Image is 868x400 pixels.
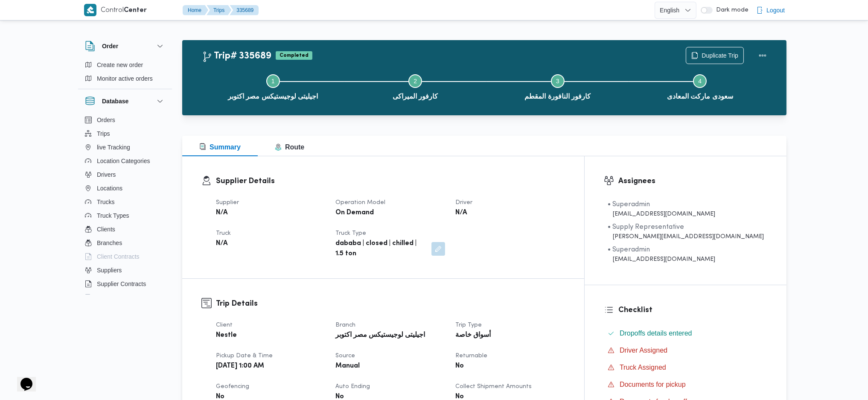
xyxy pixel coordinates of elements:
[280,53,309,58] b: Completed
[604,361,767,374] button: Truck Assigned
[604,344,767,357] button: Driver Assigned
[629,64,772,108] button: سعودى ماركت المعادى
[97,292,118,303] span: Devices
[620,380,686,390] span: Documents for pickup
[608,222,764,241] span: • Supply Representative mohamed.sabry@illa.com.eg
[766,5,785,15] span: Logout
[202,51,271,62] h2: Trip# 335689
[82,236,169,250] button: Branches
[82,250,169,263] button: Client Contracts
[97,238,122,248] span: Branches
[335,208,374,218] b: On Demand
[78,58,172,89] div: Order
[97,142,130,152] span: live Tracking
[228,91,318,102] span: اجيليتى لوجيستيكس مصر اكتوبر
[620,364,666,371] span: Truck Assigned
[82,154,169,168] button: Location Categories
[216,361,264,371] b: [DATE] 1:00 AM
[344,64,487,108] button: كارفور الميراكى
[608,199,715,219] span: • Superadmin karim.ragab@illa.com.eg
[82,113,169,127] button: Orders
[84,4,96,16] img: X8yXhbKr1z7QwAAAABJRU5ErkJggg==
[713,7,749,14] span: Dark mode
[393,91,438,102] span: كارفور الميراكى
[608,245,715,255] div: • Superadmin
[608,255,715,264] div: [EMAIL_ADDRESS][DOMAIN_NAME]
[207,5,231,15] button: Trips
[335,384,370,389] span: Auto Ending
[85,96,165,106] button: Database
[97,265,122,275] span: Suppliers
[455,330,491,341] b: أسواق خاصة
[608,210,715,219] div: [EMAIL_ADDRESS][DOMAIN_NAME]
[82,195,169,209] button: Trucks
[216,200,239,205] span: Supplier
[82,291,169,304] button: Devices
[82,263,169,277] button: Suppliers
[335,239,425,259] b: dababa | closed | chilled | 1.5 ton
[620,330,692,337] span: Dropoffs details entered
[620,381,686,388] span: Documents for pickup
[335,231,366,236] span: Truck Type
[524,91,591,102] span: كارفور النافورة المقطم
[216,231,231,236] span: Truck
[455,200,472,205] span: Driver
[455,322,482,328] span: Trip Type
[335,361,360,371] b: Manual
[604,378,767,391] button: Documents for pickup
[82,58,169,72] button: Create new order
[216,330,237,341] b: Nestle
[82,140,169,154] button: live Tracking
[97,279,146,289] span: Supplier Contracts
[183,5,208,15] button: Home
[455,353,487,359] span: Returnable
[78,113,172,298] div: Database
[608,222,764,232] div: • Supply Representative
[335,322,355,328] span: Branch
[82,127,169,140] button: Trips
[216,322,233,328] span: Client
[199,143,241,151] span: Summary
[608,232,764,241] div: [PERSON_NAME][EMAIL_ADDRESS][DOMAIN_NAME]
[455,361,464,371] b: No
[216,208,227,218] b: N/A
[414,78,417,85] span: 2
[216,298,565,309] h3: Trip Details
[97,115,115,125] span: Orders
[97,60,143,70] span: Create new order
[686,47,744,64] button: Duplicate Trip
[486,64,629,108] button: كارفور النافورة المقطم
[9,366,36,391] iframe: chat widget
[82,181,169,195] button: Locations
[620,345,667,356] span: Driver Assigned
[275,143,304,151] span: Route
[216,175,565,187] h3: Supplier Details
[97,251,140,262] span: Client Contracts
[216,384,249,389] span: Geofencing
[82,168,169,181] button: Drivers
[753,2,788,19] button: Logout
[102,41,118,51] h3: Order
[276,51,312,60] span: Completed
[85,41,165,51] button: Order
[698,78,702,85] span: 4
[556,78,559,85] span: 3
[455,208,467,218] b: N/A
[82,277,169,291] button: Supplier Contracts
[702,50,738,61] span: Duplicate Trip
[216,239,227,249] b: N/A
[97,156,150,166] span: Location Categories
[102,96,128,106] h3: Database
[618,175,767,187] h3: Assignees
[608,245,715,264] span: • Superadmin mostafa.elrouby@illa.com.eg
[97,210,129,221] span: Truck Types
[97,183,122,193] span: Locations
[271,78,275,85] span: 1
[82,72,169,85] button: Monitor active orders
[455,384,532,389] span: Collect Shipment Amounts
[608,199,715,210] div: • Superadmin
[97,224,115,234] span: Clients
[97,197,114,207] span: Trucks
[604,327,767,340] button: Dropoffs details entered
